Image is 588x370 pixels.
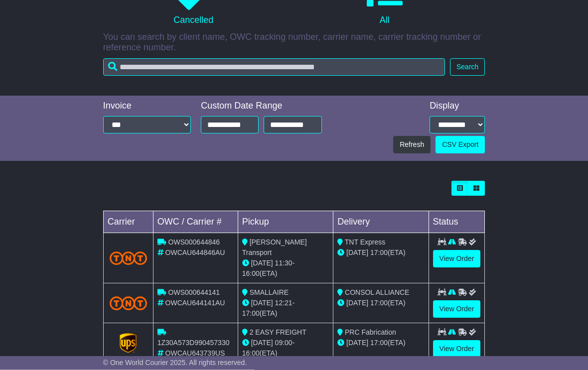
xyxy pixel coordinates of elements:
div: - (ETA) [242,258,329,279]
td: Status [429,212,485,234]
span: [PERSON_NAME] Transport [242,239,307,257]
span: 16:00 [242,350,260,358]
span: [DATE] [251,299,273,307]
td: Pickup [238,212,333,234]
span: 09:00 [275,339,293,347]
img: TNT_Domestic.png [110,297,147,310]
div: (ETA) [337,248,424,258]
a: View Order [433,301,481,318]
button: Search [450,59,485,76]
span: [DATE] [346,339,368,347]
span: [DATE] [346,249,368,257]
div: Invoice [103,101,191,112]
span: 17:00 [242,310,260,318]
span: SMALLAIRE [250,289,289,297]
span: 17:00 [370,339,388,347]
div: (ETA) [337,298,424,309]
div: Display [430,101,485,112]
td: Carrier [103,212,153,234]
td: Delivery [333,212,429,234]
span: © One World Courier 2025. All rights reserved. [103,359,247,367]
div: - (ETA) [242,298,329,319]
span: [DATE] [251,259,273,267]
div: (ETA) [337,338,424,349]
span: 12:21 [275,299,293,307]
span: [DATE] [251,339,273,347]
div: - (ETA) [242,338,329,359]
span: [DATE] [346,299,368,307]
span: OWS000644141 [168,289,220,297]
span: 17:00 [370,299,388,307]
img: TNT_Domestic.png [110,252,147,265]
span: 16:00 [242,270,260,278]
span: 11:30 [275,259,293,267]
img: GetCarrierServiceLogo [120,334,137,354]
span: OWS000644846 [168,239,220,247]
span: OWCAU644846AU [165,249,225,257]
span: TNT Express [345,239,385,247]
span: 2 EASY FREIGHT [250,329,306,337]
p: You can search by client name, OWC tracking number, carrier name, carrier tracking number or refe... [103,32,485,54]
a: View Order [433,341,481,358]
span: OWCAU643739US [165,350,225,358]
span: 17:00 [370,249,388,257]
a: View Order [433,250,481,268]
button: Refresh [393,136,431,154]
div: Custom Date Range [201,101,321,112]
span: CONSOL ALLIANCE [345,289,409,297]
span: 1Z30A573D990457330 [157,339,230,347]
span: OWCAU644141AU [165,299,225,307]
a: CSV Export [436,136,485,154]
span: PRC Fabrication [345,329,396,337]
td: OWC / Carrier # [153,212,238,234]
